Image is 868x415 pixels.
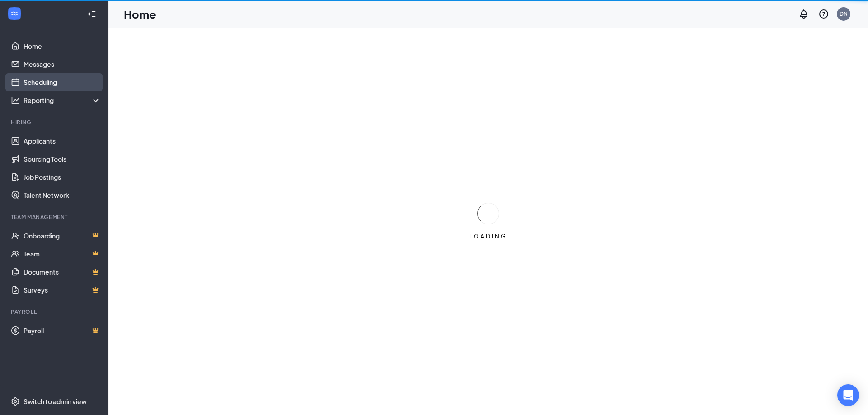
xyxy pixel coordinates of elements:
[11,397,20,406] svg: Settings
[24,281,101,299] a: SurveysCrown
[24,263,101,281] a: DocumentsCrown
[466,233,511,240] div: LOADING
[24,55,101,73] a: Messages
[24,397,87,406] div: Switch to admin view
[837,384,859,406] div: Open Intercom Messenger
[24,227,101,245] a: OnboardingCrown
[840,10,848,18] div: DN
[24,322,101,340] a: PayrollCrown
[24,96,101,105] div: Reporting
[24,132,101,150] a: Applicants
[24,73,101,91] a: Scheduling
[24,186,101,204] a: Talent Network
[24,168,101,186] a: Job Postings
[24,37,101,55] a: Home
[11,118,99,126] div: Hiring
[798,9,809,19] svg: Notifications
[24,245,101,263] a: TeamCrown
[11,96,20,105] svg: Analysis
[124,6,156,22] h1: Home
[10,9,19,18] svg: WorkstreamLogo
[818,9,829,19] svg: QuestionInfo
[11,308,99,316] div: Payroll
[11,213,99,221] div: Team Management
[24,150,101,168] a: Sourcing Tools
[87,9,96,19] svg: Collapse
